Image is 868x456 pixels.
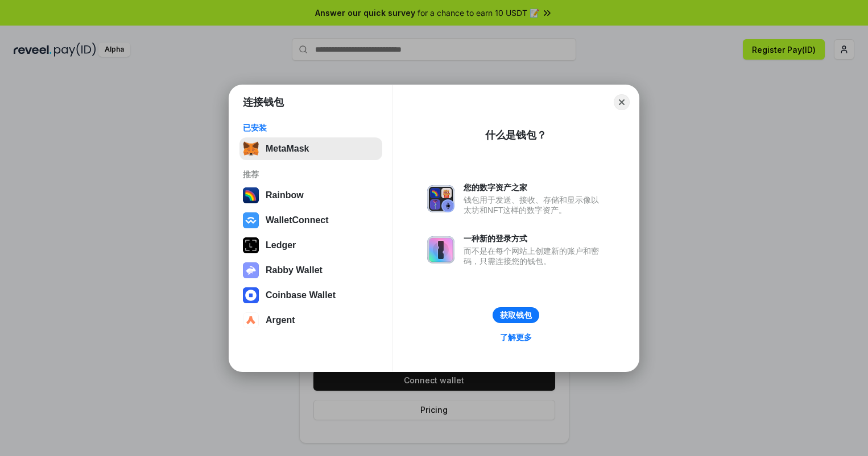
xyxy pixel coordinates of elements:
div: 一种新的登录方式 [464,233,605,244]
button: 获取钱包 [493,307,539,323]
div: Argent [266,315,295,325]
h1: 连接钱包 [243,95,284,109]
div: Rabby Wallet [266,265,323,275]
button: MetaMask [239,137,382,160]
img: svg+xml,%3Csvg%20xmlns%3D%22http%3A%2F%2Fwww.w3.org%2F2000%2Fsvg%22%20fill%3D%22none%22%20viewBox... [427,236,454,263]
div: 推荐 [243,169,379,179]
div: Ledger [266,240,296,250]
div: Coinbase Wallet [266,290,336,300]
img: svg+xml,%3Csvg%20width%3D%2228%22%20height%3D%2228%22%20viewBox%3D%220%200%2028%2028%22%20fill%3D... [243,287,259,303]
button: Coinbase Wallet [239,284,382,307]
a: 了解更多 [493,330,539,345]
div: Rainbow [266,190,304,200]
img: svg+xml,%3Csvg%20width%3D%2228%22%20height%3D%2228%22%20viewBox%3D%220%200%2028%2028%22%20fill%3D... [243,212,259,228]
button: Ledger [239,234,382,257]
div: 而不是在每个网站上创建新的账户和密码，只需连接您的钱包。 [464,246,605,266]
div: MetaMask [266,144,309,154]
img: svg+xml,%3Csvg%20width%3D%2228%22%20height%3D%2228%22%20viewBox%3D%220%200%2028%2028%22%20fill%3D... [243,312,259,328]
img: svg+xml,%3Csvg%20width%3D%22120%22%20height%3D%22120%22%20viewBox%3D%220%200%20120%20120%22%20fil... [243,187,259,203]
img: svg+xml,%3Csvg%20xmlns%3D%22http%3A%2F%2Fwww.w3.org%2F2000%2Fsvg%22%20fill%3D%22none%22%20viewBox... [243,262,259,278]
div: WalletConnect [266,215,329,225]
button: Rainbow [239,184,382,207]
button: Rabby Wallet [239,259,382,282]
div: 获取钱包 [500,310,532,320]
div: 什么是钱包？ [485,128,547,142]
div: 已安装 [243,123,379,133]
button: WalletConnect [239,209,382,232]
div: 钱包用于发送、接收、存储和显示像以太坊和NFT这样的数字资产。 [464,195,605,215]
button: Close [614,94,630,110]
button: Argent [239,309,382,332]
div: 了解更多 [500,332,532,342]
img: svg+xml,%3Csvg%20xmlns%3D%22http%3A%2F%2Fwww.w3.org%2F2000%2Fsvg%22%20fill%3D%22none%22%20viewBox... [427,185,454,212]
img: svg+xml,%3Csvg%20xmlns%3D%22http%3A%2F%2Fwww.w3.org%2F2000%2Fsvg%22%20width%3D%2228%22%20height%3... [243,237,259,253]
img: svg+xml,%3Csvg%20fill%3D%22none%22%20height%3D%2233%22%20viewBox%3D%220%200%2035%2033%22%20width%... [243,141,259,157]
div: 您的数字资产之家 [464,182,605,193]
